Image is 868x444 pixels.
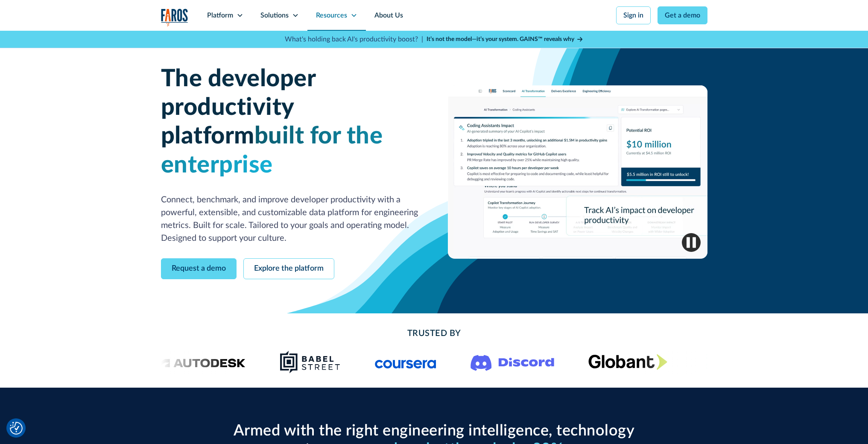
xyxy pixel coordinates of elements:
span: built for the enterprise [161,124,383,177]
img: Babel Street logo png [279,350,340,374]
img: Logo of the communication platform Discord. [471,353,554,371]
img: Revisit consent button [10,422,23,435]
a: Explore the platform [243,258,334,279]
h2: Trusted By [229,327,639,340]
strong: It’s not the model—it’s your system. GAINS™ reveals why [427,36,574,42]
img: Logo of the analytics and reporting company Faros. [161,9,188,26]
button: Cookie Settings [10,422,23,435]
p: What's holding back AI's productivity boost? | [285,34,423,44]
div: Platform [207,10,233,20]
p: Connect, benchmark, and improve developer productivity with a powerful, extensible, and customiza... [161,193,421,245]
a: Get a demo [658,6,707,24]
img: Logo of the design software company Autodesk. [156,356,245,368]
h1: The developer productivity platform [161,65,421,180]
div: Solutions [260,10,289,20]
a: Request a demo [161,258,237,279]
a: It’s not the model—it’s your system. GAINS™ reveals why [427,35,584,44]
div: Resources [316,10,347,20]
img: Pause video [682,233,701,252]
img: Globant's logo [588,354,667,370]
a: Sign in [616,6,651,24]
img: Logo of the online learning platform Coursera. [375,355,436,369]
a: home [161,9,188,26]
